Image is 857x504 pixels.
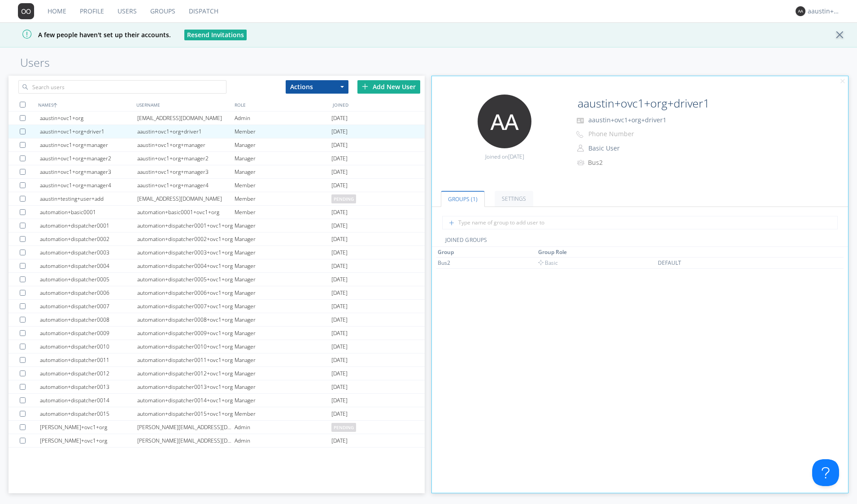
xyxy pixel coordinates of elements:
[588,158,663,167] div: Bus2
[331,394,348,407] span: [DATE]
[331,138,348,152] span: [DATE]
[331,448,348,461] span: [DATE]
[588,116,666,124] span: aaustin+ovc1+org+driver1
[331,340,348,353] span: [DATE]
[9,340,425,353] a: automation+dispatcher0010automation+dispatcher0010+ovc1+orgManager[DATE]
[436,247,537,258] th: Toggle SortBy
[9,273,425,286] a: automation+dispatcher0005automation+dispatcher0005+ovc1+orgManager[DATE]
[331,219,348,233] span: [DATE]
[40,286,137,299] div: automation+dispatcher0006
[40,421,137,434] div: [PERSON_NAME]+ovc1+org
[9,179,425,192] a: aaustin+ovc1+org+manager4aaustin+ovc1+org+manager4Member[DATE]
[40,300,137,313] div: automation+dispatcher0007
[235,246,332,259] div: Manager
[235,394,332,407] div: Manager
[9,448,425,461] a: Rajat OVC Orgrajat+ovc1+orgManager[DATE]
[137,219,235,232] div: automation+dispatcher0001+ovc1+org
[331,313,348,327] span: [DATE]
[137,380,235,393] div: automation+dispatcher0013+ovc1+org
[357,80,420,94] div: Add New User
[235,112,332,125] div: Admin
[331,233,348,246] span: [DATE]
[40,327,137,340] div: automation+dispatcher0009
[235,407,332,420] div: Member
[235,380,332,393] div: Manager
[235,192,332,205] div: Member
[40,407,137,420] div: automation+dispatcher0015
[331,179,348,192] span: [DATE]
[137,259,235,272] div: automation+dispatcher0004+ovc1+org
[137,327,235,340] div: automation+dispatcher0009+ovc1+org
[538,259,558,267] span: Basic
[331,125,348,138] span: [DATE]
[137,165,235,178] div: aaustin+ovc1+org+manager3
[137,340,235,353] div: automation+dispatcher0010+ovc1+org
[232,98,331,111] div: ROLE
[235,152,332,165] div: Manager
[40,353,137,366] div: automation+dispatcher0011
[137,112,235,125] div: [EMAIL_ADDRESS][DOMAIN_NAME]
[40,112,137,125] div: aaustin+ovc1+org
[137,179,235,192] div: aaustin+ovc1+org+manager4
[9,434,425,448] a: [PERSON_NAME]+ovc1+org[PERSON_NAME][EMAIL_ADDRESS][DOMAIN_NAME]Admin[DATE]
[235,448,332,461] div: Manager
[331,246,348,259] span: [DATE]
[137,367,235,380] div: automation+dispatcher0012+ovc1+org
[331,353,348,367] span: [DATE]
[235,219,332,232] div: Manager
[537,247,657,258] th: Toggle SortBy
[9,246,425,259] a: automation+dispatcher0003automation+dispatcher0003+ovc1+orgManager[DATE]
[40,273,137,286] div: automation+dispatcher0005
[331,434,348,448] span: [DATE]
[9,138,425,152] a: aaustin+ovc1+org+manageraaustin+ovc1+org+managerManager[DATE]
[657,247,796,258] th: Toggle SortBy
[137,286,235,299] div: automation+dispatcher0006+ovc1+org
[362,83,368,90] img: plus.svg
[441,191,485,207] a: Groups (1)
[235,125,332,138] div: Member
[9,112,425,125] a: aaustin+ovc1+org[EMAIL_ADDRESS][DOMAIN_NAME]Admin[DATE]
[9,300,425,313] a: automation+dispatcher0007automation+dispatcher0007+ovc1+orgManager[DATE]
[235,300,332,313] div: Manager
[40,246,137,259] div: automation+dispatcher0003
[9,152,425,165] a: aaustin+ovc1+org+manager2aaustin+ovc1+org+manager2Manager[DATE]
[9,192,425,206] a: aaustin+testing+user+add[EMAIL_ADDRESS][DOMAIN_NAME]Memberpending
[286,80,348,94] button: Actions
[18,80,226,94] input: Search users
[40,380,137,393] div: automation+dispatcher0013
[235,353,332,366] div: Manager
[331,259,348,273] span: [DATE]
[40,434,137,447] div: [PERSON_NAME]+ovc1+org
[235,138,332,151] div: Manager
[331,367,348,380] span: [DATE]
[9,407,425,421] a: automation+dispatcher0015automation+dispatcher0015+ovc1+orgMember[DATE]
[9,286,425,300] a: automation+dispatcher0006automation+dispatcher0006+ovc1+orgManager[DATE]
[40,179,137,192] div: aaustin+ovc1+org+manager4
[9,259,425,273] a: automation+dispatcher0004automation+dispatcher0004+ovc1+orgManager[DATE]
[331,380,348,394] span: [DATE]
[442,216,837,229] input: Type name of group to add user to
[585,142,675,155] button: Basic User
[331,327,348,340] span: [DATE]
[235,434,332,447] div: Admin
[235,165,332,178] div: Manager
[808,7,841,16] div: aaustin+ovc1+org
[18,3,34,19] img: 373638.png
[235,327,332,340] div: Manager
[40,206,137,219] div: automation+basic0001
[137,394,235,407] div: automation+dispatcher0014+ovc1+org
[137,313,235,326] div: automation+dispatcher0008+ovc1+org
[9,313,425,327] a: automation+dispatcher0008automation+dispatcher0008+ovc1+orgManager[DATE]
[235,273,332,286] div: Manager
[40,152,137,165] div: aaustin+ovc1+org+manager2
[40,448,137,461] div: Rajat OVC Org
[331,194,356,203] span: pending
[331,152,348,165] span: [DATE]
[40,125,137,138] div: aaustin+ovc1+org+driver1
[432,236,848,247] div: JOINED GROUPS
[9,125,425,138] a: aaustin+ovc1+org+driver1aaustin+ovc1+org+driver1Member[DATE]
[438,259,505,267] div: Bus2
[184,30,247,40] button: Resend Invitations
[40,313,137,326] div: automation+dispatcher0008
[840,78,846,85] img: cancel.svg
